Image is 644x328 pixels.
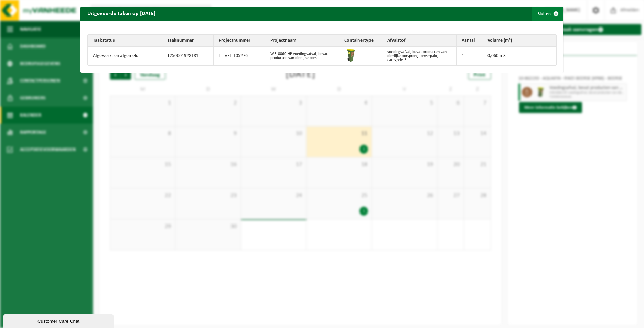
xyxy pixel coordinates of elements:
[382,47,457,65] td: voedingsafval, bevat producten van dierlijke oorsprong, onverpakt, categorie 3
[80,7,162,20] h2: Uitgevoerde taken op [DATE]
[265,35,340,47] th: Projectnaam
[382,35,457,47] th: Afvalstof
[457,47,482,65] td: 1
[162,35,214,47] th: Taaknummer
[482,47,557,65] td: 0,060 m3
[88,35,162,47] th: Taakstatus
[88,47,162,65] td: Afgewerkt en afgemeld
[457,35,482,47] th: Aantal
[265,47,340,65] td: WB-0060-HP voedingsafval, bevat producten van dierlijke oors
[162,47,214,65] td: T250001928181
[214,47,265,65] td: TL-VEL-105276
[482,35,557,47] th: Volume (m³)
[339,35,382,47] th: Containertype
[214,35,265,47] th: Projectnummer
[3,313,115,328] iframe: chat widget
[532,7,563,21] button: Sluiten
[344,48,358,62] img: WB-0060-HPE-GN-50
